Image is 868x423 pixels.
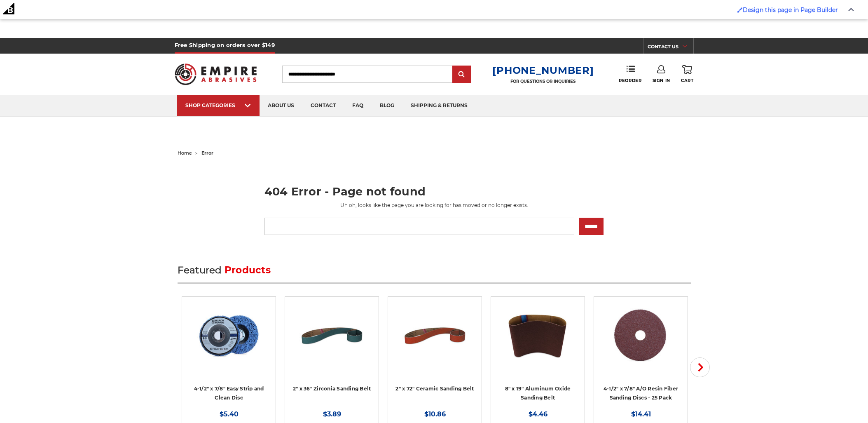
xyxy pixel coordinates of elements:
a: Reorder [619,65,641,83]
span: $14.41 [631,410,651,418]
a: 4.5 inch resin fiber disc [600,303,682,381]
a: [PHONE_NUMBER] [492,64,594,76]
span: Cart [681,78,693,83]
div: SHOP CATEGORIES [185,102,251,108]
img: aluminum oxide 8x19 sanding belt [505,303,571,369]
a: blog [372,95,402,116]
a: 4-1/2" x 7/8" A/O Resin Fiber Sanding Discs - 25 Pack [604,385,678,401]
span: Reorder [619,78,641,83]
span: Products [225,264,271,276]
button: Next [690,357,710,377]
a: CONTACT US [648,42,693,54]
a: 4-1/2" x 7/8" Easy Strip and Clean Disc [188,303,270,381]
img: 2" x 72" Ceramic Pipe Sanding Belt [402,303,468,369]
img: Empire Abrasives [175,58,257,90]
a: shipping & returns [402,95,476,116]
a: Enabled brush for page builder edit. Design this page in Page Builder [733,2,842,18]
a: 2" x 36" Zirconia Sanding Belt [293,385,371,392]
img: Close Admin Bar [848,8,854,12]
a: 2" x 72" Ceramic Sanding Belt [395,385,474,392]
span: $3.89 [323,410,341,418]
a: 4-1/2" x 7/8" Easy Strip and Clean Disc [194,385,264,401]
a: 2" x 72" Ceramic Pipe Sanding Belt [394,303,476,381]
span: error [201,150,213,156]
a: aluminum oxide 8x19 sanding belt [497,303,579,381]
img: 2" x 36" Zirconia Pipe Sanding Belt [299,303,365,369]
span: Featured [178,264,222,276]
input: Submit [454,66,470,83]
a: contact [302,95,344,116]
h1: 404 Error - Page not found [264,186,604,197]
a: faq [344,95,372,116]
a: about us [260,95,302,116]
h5: Free Shipping on orders over $149 [175,38,275,54]
p: FOR QUESTIONS OR INQUIRIES [492,79,594,84]
span: Sign In [653,78,670,83]
span: $4.46 [529,410,547,418]
a: 2" x 36" Zirconia Pipe Sanding Belt [291,303,373,381]
img: Enabled brush for page builder edit. [737,7,743,13]
img: 4.5 inch resin fiber disc [607,303,674,369]
span: $5.40 [220,410,239,418]
span: $10.86 [424,410,446,418]
span: Design this page in Page Builder [743,6,838,14]
a: home [178,150,192,156]
p: Uh oh, looks like the page you are looking for has moved or no longer exists. [264,202,604,209]
a: Cart [681,65,693,83]
a: 8" x 19" Aluminum Oxide Sanding Belt [505,385,571,401]
img: 4-1/2" x 7/8" Easy Strip and Clean Disc [194,303,264,369]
